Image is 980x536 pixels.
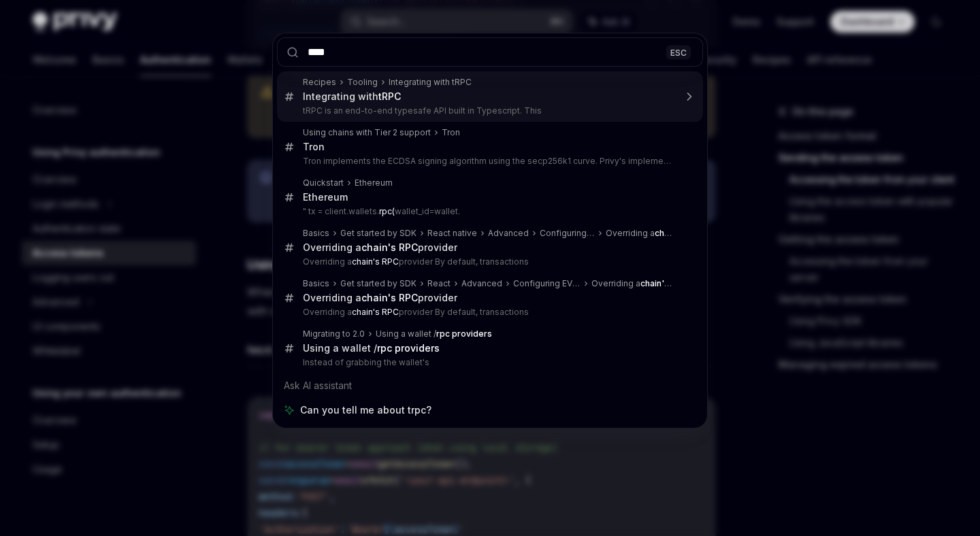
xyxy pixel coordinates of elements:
b: rpc( [379,206,395,216]
div: Using chains with Tier 2 support [303,127,431,138]
p: Instead of grabbing the wallet's [303,357,674,368]
b: chain's RPC [655,228,702,238]
span: Can you tell me about trpc? [300,403,431,417]
b: chain's RPC [361,241,418,253]
div: Get started by SDK [340,228,416,239]
b: rpc providers [436,329,492,339]
div: Ask AI assistant [277,373,703,398]
div: Overriding a provider [606,228,674,239]
div: Recipes [303,77,336,88]
p: Overriding a provider By default, transactions [303,307,674,318]
b: chain's RPC [352,256,399,267]
div: Basics [303,278,329,289]
b: chain's RPC [361,292,418,303]
div: Migrating to 2.0 [303,329,365,339]
div: Overriding a provider [303,241,457,254]
div: Using a wallet / [303,342,440,354]
p: tRPC is an end-to-end typesafe API built in Typescript. This [303,105,674,116]
div: Ethereum [355,178,393,188]
div: ESC [666,45,691,59]
div: Tron [442,127,460,138]
div: Tron [303,141,325,153]
p: Overriding a provider By default, transactions [303,256,674,267]
div: React native [427,228,477,239]
div: Get started by SDK [340,278,416,289]
b: chain's RPC [352,307,399,317]
p: " tx = client.wallets. wallet_id=wallet. [303,206,674,217]
div: React [427,278,451,289]
div: Overriding a provider [303,292,457,304]
div: Advanced [461,278,502,289]
div: Ethereum [303,191,348,203]
div: Quickstart [303,178,344,188]
b: rpc providers [377,342,440,354]
div: Integrating with [303,90,401,103]
div: Configuring EVM networks [513,278,581,289]
div: Integrating with tRPC [389,77,472,88]
div: Using a wallet / [376,329,492,339]
div: Configuring EVM networks [540,228,595,239]
div: Overriding a provider [591,278,674,289]
div: Basics [303,228,329,239]
b: tRPC [378,90,401,102]
div: Advanced [488,228,529,239]
div: Tooling [347,77,378,88]
p: Tron implements the ECDSA signing algorithm using the secp256k1 curve. Privy's implementation return [303,156,674,167]
b: chain's RPC [640,278,688,288]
